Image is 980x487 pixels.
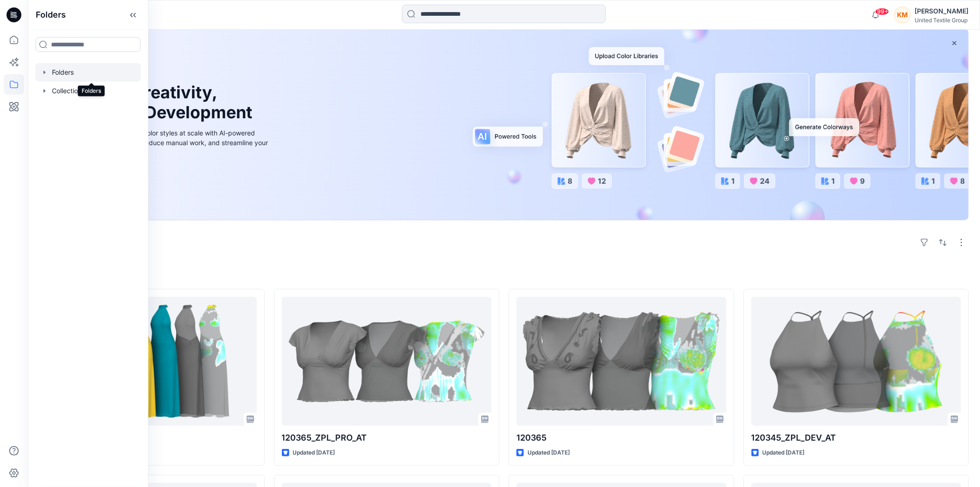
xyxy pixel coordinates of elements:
a: Discover more [62,168,270,187]
a: 120365 [516,297,726,426]
div: KM [894,6,911,23]
div: [PERSON_NAME] [915,6,968,17]
p: Updated [DATE] [528,448,570,458]
a: 120345_ZPL_DEV_AT [751,297,961,426]
a: Party dress-test-JB [47,297,257,426]
div: Explore ideas faster and recolor styles at scale with AI-powered tools that boost creativity, red... [62,128,270,157]
span: 99+ [875,8,889,15]
a: 120365_ZPL_PRO_AT [282,297,492,426]
p: Updated [DATE] [293,448,335,458]
p: 120365 [516,431,726,444]
p: Party dress-test-JB [47,431,257,444]
p: Updated [DATE] [763,448,805,458]
h1: Unleash Creativity, Speed Up Development [62,83,256,122]
p: 120345_ZPL_DEV_AT [751,431,961,444]
h4: Styles [39,269,969,280]
div: United Textile Group [915,17,968,24]
p: 120365_ZPL_PRO_AT [282,431,492,444]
